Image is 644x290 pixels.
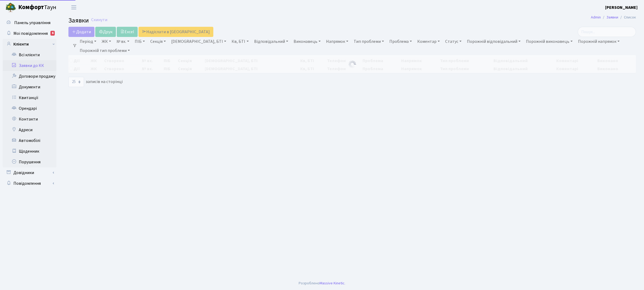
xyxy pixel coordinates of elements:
[415,37,442,46] a: Коментар
[443,37,464,46] a: Статус
[117,27,138,37] a: Excel
[133,37,147,46] a: ПІБ
[3,60,56,71] a: Заявки до КК
[169,37,228,46] a: [DEMOGRAPHIC_DATA], БТІ
[348,60,357,69] img: Обробка...
[578,27,636,37] input: Пошук...
[68,27,94,37] a: Додати
[3,103,56,114] a: Орендарі
[18,3,56,12] span: Таун
[3,178,56,189] a: Повідомлення
[114,37,131,46] a: № вх.
[3,39,56,50] a: Клієнти
[138,27,213,37] a: Надіслати в [GEOGRAPHIC_DATA]
[324,37,350,46] a: Напрямок
[3,17,56,28] a: Панель управління
[3,71,56,82] a: Договори продажу
[5,2,16,13] img: logo.png
[3,135,56,146] a: Автомобілі
[68,16,89,25] span: Заявки
[67,3,80,12] button: Переключити навігацію
[3,157,56,167] a: Порушення
[576,37,622,46] a: Порожній напрямок
[524,37,575,46] a: Порожній виконавець
[95,27,116,37] a: Друк
[3,28,56,39] a: Мої повідомлення6
[618,14,636,20] li: Список
[148,37,168,46] a: Секція
[387,37,414,46] a: Проблема
[320,280,345,286] a: Massive Kinetic
[68,77,123,87] label: записів на сторінці
[252,37,290,46] a: Відповідальний
[465,37,523,46] a: Порожній відповідальний
[78,37,98,46] a: Період
[3,146,56,157] a: Щоденник
[229,37,251,46] a: Кв, БТІ
[605,4,638,11] a: [PERSON_NAME]
[3,167,56,178] a: Довідники
[91,17,107,22] a: Скинути
[18,3,44,12] b: Комфорт
[14,20,50,26] span: Панель управління
[3,114,56,125] a: Контакти
[72,29,91,35] span: Додати
[352,37,386,46] a: Тип проблеми
[291,37,323,46] a: Виконавець
[13,31,48,36] span: Мої повідомлення
[50,31,55,36] div: 6
[100,37,113,46] a: ЖК
[68,77,84,87] select: записів на сторінці
[583,12,644,23] nav: breadcrumb
[606,14,618,20] a: Заявки
[3,50,56,60] a: Всі клієнти
[299,280,345,286] div: Розроблено .
[3,82,56,92] a: Документи
[591,14,601,20] a: Admin
[78,46,132,55] a: Порожній тип проблеми
[3,92,56,103] a: Квитанції
[3,125,56,135] a: Адреси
